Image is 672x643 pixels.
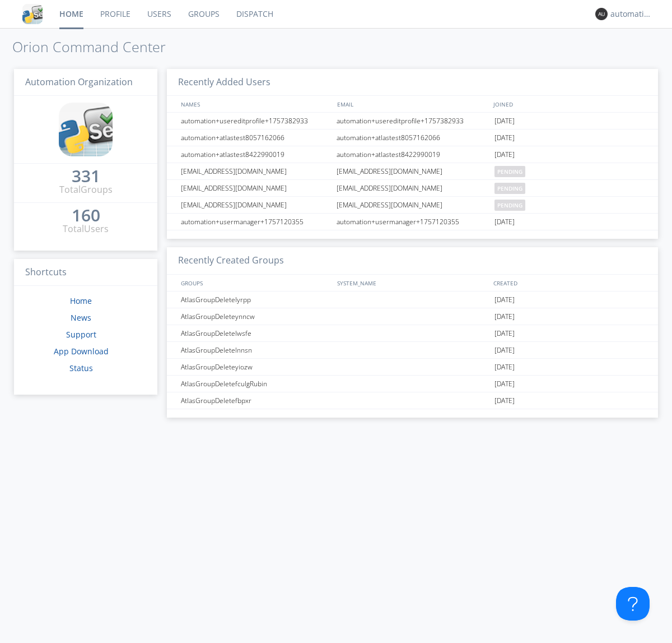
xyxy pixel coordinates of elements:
span: [DATE] [494,376,515,392]
div: AtlasGroupDeleteynncw [178,308,333,325]
div: [EMAIL_ADDRESS][DOMAIN_NAME] [178,163,333,179]
div: [EMAIL_ADDRESS][DOMAIN_NAME] [334,180,492,196]
a: Support [66,329,96,340]
span: [DATE] [494,359,515,376]
div: [EMAIL_ADDRESS][DOMAIN_NAME] [334,197,492,213]
span: [DATE] [494,342,515,359]
span: [DATE] [494,292,515,308]
a: automation+usermanager+1757120355automation+usermanager+1757120355[DATE] [167,214,658,230]
a: automation+atlastest8057162066automation+atlastest8057162066[DATE] [167,129,658,146]
a: Status [69,363,93,373]
span: pending [494,200,525,211]
a: AtlasGroupDeletelnnsn[DATE] [167,342,658,359]
div: AtlasGroupDeletelnnsn [178,342,333,358]
a: App Download [54,346,109,357]
span: [DATE] [494,129,515,146]
a: AtlasGroupDeleteynncw[DATE] [167,308,658,325]
a: AtlasGroupDeletelyrpp[DATE] [167,292,658,308]
a: Home [70,295,92,306]
a: News [71,312,91,323]
span: pending [494,166,525,177]
h3: Recently Created Groups [167,247,658,275]
div: EMAIL [334,96,491,112]
div: AtlasGroupDeletelwsfe [178,325,333,341]
div: 331 [72,170,100,182]
span: pending [494,183,525,194]
div: Total Groups [59,183,113,196]
div: AtlasGroupDeletefculgRubin [178,376,333,392]
div: automation+usermanager+1757120355 [178,214,333,230]
div: automation+atlastest8057162066 [178,129,333,146]
span: [DATE] [494,113,515,129]
div: NAMES [178,96,332,112]
a: AtlasGroupDeletefculgRubin[DATE] [167,376,658,392]
span: [DATE] [494,392,515,409]
div: [EMAIL_ADDRESS][DOMAIN_NAME] [334,163,492,179]
div: [EMAIL_ADDRESS][DOMAIN_NAME] [178,180,333,196]
a: automation+usereditprofile+1757382933automation+usereditprofile+1757382933[DATE] [167,113,658,129]
img: 373638.png [595,8,608,20]
div: JOINED [491,96,647,112]
iframe: Toggle Customer Support [616,587,650,621]
a: AtlasGroupDeleteyiozw[DATE] [167,359,658,376]
img: cddb5a64eb264b2086981ab96f4c1ba7 [22,4,43,24]
div: automation+usermanager+1757120355 [334,214,492,230]
div: AtlasGroupDeleteyiozw [178,359,333,375]
h3: Shortcuts [14,259,157,286]
div: 160 [72,210,100,221]
a: automation+atlastest8422990019automation+atlastest8422990019[DATE] [167,146,658,163]
span: [DATE] [494,308,515,325]
a: [EMAIL_ADDRESS][DOMAIN_NAME][EMAIL_ADDRESS][DOMAIN_NAME]pending [167,163,658,180]
div: GROUPS [178,275,332,291]
div: automation+atlas0003 [610,8,652,20]
h3: Recently Added Users [167,69,658,96]
span: [DATE] [494,146,515,163]
a: 331 [72,170,100,183]
div: CREATED [491,275,647,291]
a: 160 [72,210,100,223]
a: [EMAIL_ADDRESS][DOMAIN_NAME][EMAIL_ADDRESS][DOMAIN_NAME]pending [167,180,658,197]
div: automation+usereditprofile+1757382933 [178,113,333,129]
div: Total Users [63,223,109,235]
div: automation+atlastest8422990019 [178,146,333,163]
div: AtlasGroupDeletefbpxr [178,392,333,409]
div: automation+usereditprofile+1757382933 [334,113,492,129]
div: automation+atlastest8057162066 [334,129,492,146]
span: [DATE] [494,214,515,230]
img: cddb5a64eb264b2086981ab96f4c1ba7 [59,103,113,156]
span: Automation Organization [25,76,133,88]
div: [EMAIL_ADDRESS][DOMAIN_NAME] [178,197,333,213]
div: SYSTEM_NAME [334,275,491,291]
a: AtlasGroupDeletefbpxr[DATE] [167,392,658,409]
div: automation+atlastest8422990019 [334,146,492,163]
span: [DATE] [494,325,515,342]
div: AtlasGroupDeletelyrpp [178,292,333,308]
a: [EMAIL_ADDRESS][DOMAIN_NAME][EMAIL_ADDRESS][DOMAIN_NAME]pending [167,197,658,214]
a: AtlasGroupDeletelwsfe[DATE] [167,325,658,342]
